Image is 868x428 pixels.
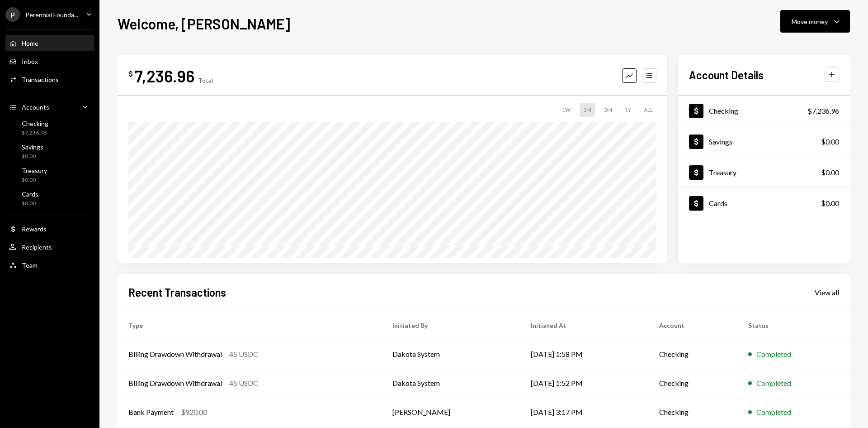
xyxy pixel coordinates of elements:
[756,378,791,389] div: Completed
[520,311,648,340] th: Initiated At
[25,11,78,19] div: Perennial Founda...
[118,14,290,33] h1: Welcome, [PERSON_NAME]
[22,39,38,47] div: Home
[640,103,656,117] div: ALL
[709,168,736,177] div: Treasury
[792,17,828,26] div: Move money
[678,96,850,126] a: Checking$7,236.96
[815,287,839,297] a: View all
[558,103,574,117] div: 1W
[5,164,94,186] a: Treasury$0.00
[128,285,226,300] h2: Recent Transactions
[229,349,258,360] div: 45 USDC
[821,198,839,209] div: $0.00
[22,58,38,65] div: Inbox
[382,311,520,340] th: Initiated By
[229,378,258,389] div: 45 USDC
[756,349,791,360] div: Completed
[22,176,47,184] div: $0.00
[22,129,48,137] div: $7,236.96
[5,221,94,237] a: Rewards
[22,200,38,207] div: $0.00
[22,225,47,233] div: Rewards
[689,67,764,82] h2: Account Details
[648,369,737,398] td: Checking
[22,167,47,174] div: Treasury
[648,398,737,427] td: Checking
[580,103,595,117] div: 1M
[22,261,38,269] div: Team
[5,71,94,87] a: Transactions
[22,143,43,151] div: Savings
[621,103,635,117] div: 1Y
[128,349,222,360] div: Billing Drawdown Withdrawal
[678,188,850,218] a: Cards$0.00
[756,407,791,418] div: Completed
[737,311,850,340] th: Status
[678,157,850,188] a: Treasury$0.00
[382,340,520,369] td: Dakota System
[5,99,94,115] a: Accounts
[5,53,94,69] a: Inbox
[780,10,850,33] button: Move money
[198,77,213,84] div: Total
[5,140,94,162] a: Savings$0.00
[807,106,839,116] div: $7,236.96
[709,199,727,207] div: Cards
[5,257,94,273] a: Team
[5,239,94,255] a: Recipients
[600,103,616,117] div: 3M
[181,407,207,418] div: $920.00
[128,407,174,418] div: Bank Payment
[815,288,839,297] div: View all
[520,369,648,398] td: [DATE] 1:52 PM
[678,126,850,157] a: Savings$0.00
[22,76,59,83] div: Transactions
[22,153,43,160] div: $0.00
[821,136,839,147] div: $0.00
[648,340,737,369] td: Checking
[22,103,49,111] div: Accounts
[135,66,194,86] div: 7,236.96
[709,106,738,115] div: Checking
[821,167,839,178] div: $0.00
[118,311,382,340] th: Type
[520,398,648,427] td: [DATE] 3:17 PM
[520,340,648,369] td: [DATE] 1:58 PM
[382,398,520,427] td: [PERSON_NAME]
[22,243,52,251] div: Recipients
[5,117,94,139] a: Checking$7,236.96
[382,369,520,398] td: Dakota System
[22,190,38,198] div: Cards
[5,188,94,209] a: Cards$0.00
[128,69,133,78] div: $
[128,378,222,389] div: Billing Drawdown Withdrawal
[22,120,48,127] div: Checking
[648,311,737,340] th: Account
[5,7,20,22] div: P
[5,35,94,51] a: Home
[709,137,732,146] div: Savings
